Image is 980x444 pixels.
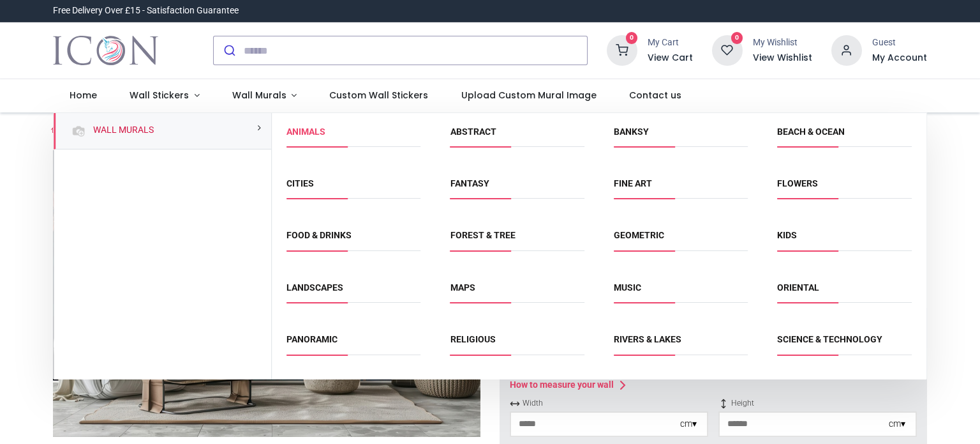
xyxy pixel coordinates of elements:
[777,126,845,137] a: Beach & Ocean
[53,4,239,17] div: Free Delivery Over £15 - Satisfaction Guarantee
[450,178,489,188] a: Fantasy
[614,282,748,303] span: Music
[113,79,216,112] a: Wall Stickers
[889,418,905,431] div: cm ▾
[286,282,343,293] a: Landscapes
[450,230,516,240] a: Forest & Tree
[777,282,819,293] a: Oriental
[88,124,154,137] a: Wall Murals
[130,89,189,102] span: Wall Stickers
[614,229,748,250] span: Geometric
[53,33,158,68] img: Icon Wall Stickers
[731,32,743,44] sup: 0
[450,334,496,344] a: Religious
[753,52,812,65] a: View Wishlist
[286,229,420,250] span: Food & Drinks
[286,126,420,147] span: Animals
[286,230,352,240] a: Food & Drinks
[648,52,693,65] a: View Cart
[777,334,882,344] a: Science & Technology
[286,282,420,303] span: Landscapes
[614,333,748,355] span: Rivers & Lakes
[718,398,917,409] span: Height
[70,89,97,102] span: Home
[614,334,681,344] a: Rivers & Lakes
[450,178,584,199] span: Fantasy
[450,229,584,250] span: Forest & Tree
[286,178,314,188] a: Cities
[214,36,244,65] button: Submit
[607,45,637,55] a: 0
[712,45,743,55] a: 0
[648,36,693,49] div: My Cart
[614,230,664,240] a: Geometric
[659,4,927,17] iframe: Customer reviews powered by Trustpilot
[872,36,927,49] div: Guest
[777,178,911,199] span: Flowers
[629,89,681,102] span: Contact us
[450,282,584,303] span: Maps
[872,52,927,65] a: My Account
[510,398,708,409] span: Width
[450,282,475,293] a: Maps
[777,178,818,188] a: Flowers
[286,333,420,355] span: Panoramic
[777,282,911,303] span: Oriental
[777,333,911,355] span: Science & Technology
[53,33,158,68] a: Logo of Icon Wall Stickers
[286,126,325,137] a: Animals
[286,334,338,344] a: Panoramic
[614,126,748,147] span: Banksy
[626,32,638,44] sup: 0
[450,126,584,147] span: Abstract
[510,379,614,392] div: How to measure your wall
[216,79,313,112] a: Wall Murals
[450,126,496,137] a: Abstract
[680,418,697,431] div: cm ▾
[777,126,911,147] span: Beach & Ocean
[461,89,597,102] span: Upload Custom Mural Image
[753,36,812,49] div: My Wishlist
[614,178,748,199] span: Fine Art
[614,178,652,188] a: Fine Art
[232,89,286,102] span: Wall Murals
[71,123,86,139] img: Wall Murals
[450,333,584,355] span: Religious
[777,230,797,240] a: Kids
[614,126,649,137] a: Banksy
[329,89,428,102] span: Custom Wall Stickers
[777,229,911,250] span: Kids
[286,178,420,199] span: Cities
[614,282,641,293] a: Music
